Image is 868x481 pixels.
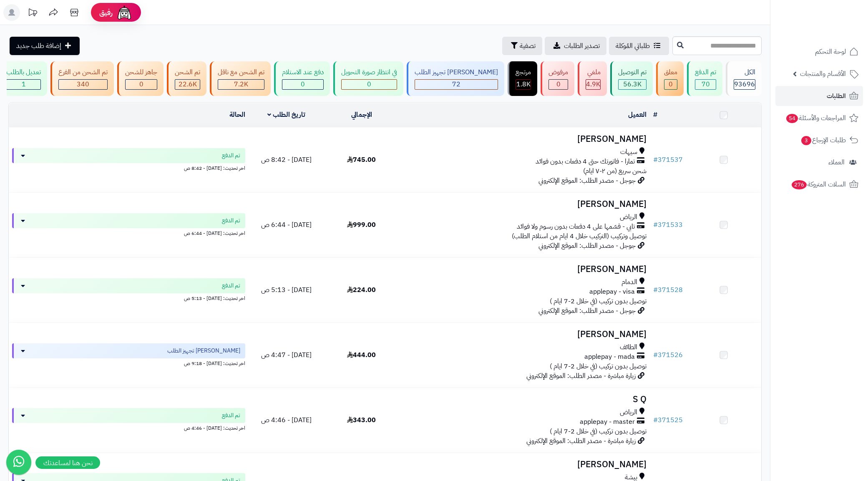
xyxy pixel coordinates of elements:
[775,86,863,106] a: الطلبات
[549,80,568,89] div: 0
[664,68,677,77] div: معلق
[653,220,683,230] a: #371533
[538,176,636,186] span: جوجل - مصدر الطلب: الموقع الإلكتروني
[664,80,677,89] div: 0
[116,61,165,96] a: جاهز للشحن 0
[218,68,264,77] div: تم الشحن مع ناقل
[267,110,305,120] a: تاريخ الطلب
[734,79,755,89] span: 93696
[520,41,536,51] span: تصفية
[801,136,811,145] span: 3
[403,199,647,209] h3: [PERSON_NAME]
[792,180,807,189] span: 276
[620,342,637,352] span: الطائف
[695,80,716,89] div: 70
[347,220,376,230] span: 999.00
[452,79,460,89] span: 72
[616,41,650,51] span: طلباتي المُوكلة
[139,79,143,89] span: 0
[234,79,248,89] span: 7.2K
[815,46,846,58] span: لوحة التحكم
[811,23,860,41] img: logo-2.png
[685,61,724,96] a: تم الدفع 70
[785,112,846,124] span: المراجعات والأسئلة
[218,80,264,89] div: 7223
[618,68,647,77] div: تم التوصيل
[261,155,312,165] span: [DATE] - 8:42 ص
[22,79,26,89] span: 1
[734,68,755,77] div: الكل
[175,80,200,89] div: 22603
[77,79,89,89] span: 340
[347,415,376,425] span: 343.00
[702,79,710,89] span: 70
[367,79,371,89] span: 0
[7,80,40,89] div: 1
[589,287,635,297] span: applepay - visa
[272,61,332,96] a: دفع عند الاستلام 0
[261,350,312,360] span: [DATE] - 4:47 ص
[403,264,647,274] h3: [PERSON_NAME]
[775,174,863,194] a: السلات المتروكة276
[800,134,846,146] span: طلبات الإرجاع
[654,61,685,96] a: معلق 0
[653,155,683,165] a: #371537
[506,61,539,96] a: مرتجع 1.8K
[222,411,240,420] span: تم الدفع
[653,350,658,360] span: #
[403,395,647,404] h3: S Q
[208,61,272,96] a: تم الشحن مع ناقل 7.2K
[59,80,107,89] div: 340
[49,61,116,96] a: تم الشحن من الفرع 340
[536,157,635,166] span: تمارا - فاتورتك حتى 4 دفعات بدون فوائد
[403,330,647,339] h3: [PERSON_NAME]
[116,4,133,21] img: ai-face.png
[619,80,646,89] div: 56317
[282,68,324,77] div: دفع عند الاستلام
[621,277,637,287] span: الدمام
[623,79,642,89] span: 56.3K
[516,68,531,77] div: مرتجع
[512,231,647,241] span: توصيل وتركيب (التركيب خلال 4 ايام من استلام الطلب)
[22,4,43,23] a: تحديثات المنصة
[628,110,647,120] a: العميل
[347,350,376,360] span: 444.00
[175,68,200,77] div: تم الشحن
[516,80,531,89] div: 1795
[6,68,41,77] div: تعديل بالطلب
[167,347,240,355] span: [PERSON_NAME] تجهيز الطلب
[653,415,658,425] span: #
[724,61,763,96] a: الكل93696
[261,285,312,295] span: [DATE] - 5:13 ص
[653,350,683,360] a: #371526
[10,37,80,55] a: إضافة طلب جديد
[586,68,601,77] div: ملغي
[584,352,635,362] span: applepay - mada
[695,68,716,77] div: تم الدفع
[791,179,846,190] span: السلات المتروكة
[165,61,208,96] a: تم الشحن 22.6K
[800,68,846,80] span: الأقسام والمنتجات
[564,41,600,51] span: تصدير الطلبات
[502,37,542,55] button: تصفية
[403,134,647,144] h3: [PERSON_NAME]
[12,163,245,172] div: اخر تحديث: [DATE] - 8:42 ص
[620,212,637,222] span: الرياض
[653,285,658,295] span: #
[222,282,240,290] span: تم الدفع
[539,61,576,96] a: مرفوض 0
[301,79,305,89] span: 0
[516,79,531,89] span: 1.8K
[282,80,323,89] div: 0
[545,37,606,55] a: تصدير الطلبات
[16,41,61,51] span: إضافة طلب جديد
[550,426,647,436] span: توصيل بدون تركيب (في خلال 2-7 ايام )
[775,130,863,150] a: طلبات الإرجاع3
[775,42,863,62] a: لوحة التحكم
[261,220,312,230] span: [DATE] - 6:44 ص
[179,79,197,89] span: 22.6K
[609,37,669,55] a: طلباتي المُوكلة
[415,68,498,77] div: [PERSON_NAME] تجهيز الطلب
[222,217,240,225] span: تم الدفع
[786,114,798,123] span: 54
